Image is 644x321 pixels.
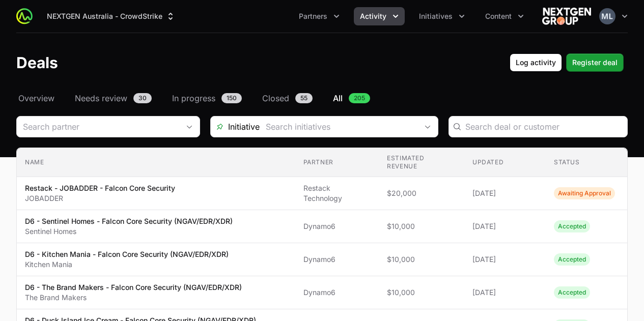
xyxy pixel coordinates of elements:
div: Open [179,116,200,137]
span: [DATE] [472,287,538,298]
span: Activity [360,11,386,21]
th: Estimated revenue [379,148,464,177]
span: Dynamo6 [303,287,371,298]
div: Initiatives menu [413,7,471,25]
button: Log activity [510,53,562,72]
span: Initiative [211,121,260,133]
button: Initiatives [413,7,471,25]
nav: Deals navigation [16,92,628,104]
input: Search initiatives [260,116,417,137]
span: $10,000 [387,221,456,231]
div: Main navigation [33,7,530,25]
div: Primary actions [510,53,624,72]
th: Updated [464,148,546,177]
span: 55 [295,93,313,103]
div: Activity menu [354,7,405,25]
button: Partners [293,7,346,25]
img: Mustafa Larki [599,8,615,24]
a: Needs review30 [73,92,154,104]
p: Restack - JOBADDER - Falcon Core Security [25,183,175,193]
button: Content [479,7,530,25]
p: D6 - Sentinel Homes - Falcon Core Security (NGAV/EDR/XDR) [25,216,233,226]
p: Sentinel Homes [25,226,233,237]
img: ActivitySource [16,8,33,24]
span: Initiatives [419,11,453,21]
div: Content menu [479,7,530,25]
span: [DATE] [472,221,538,231]
a: All205 [331,92,372,104]
span: Register deal [572,56,618,69]
th: Name [17,148,295,177]
div: Open [417,116,438,137]
span: 30 [133,93,152,103]
a: Overview [16,92,57,104]
span: Partners [299,11,327,21]
span: Closed [262,92,289,104]
span: $10,000 [387,287,456,298]
p: D6 - The Brand Makers - Falcon Core Security (NGAV/EDR/XDR) [25,282,242,293]
a: In progress150 [170,92,244,104]
div: Partners menu [293,7,346,25]
span: All [333,92,343,104]
span: Dynamo6 [303,221,371,231]
span: Restack Technology [303,183,371,203]
span: 205 [349,93,370,103]
div: Supplier switch menu [41,7,182,25]
span: Content [485,11,512,21]
span: Dynamo6 [303,254,371,265]
p: The Brand Makers [25,293,242,303]
span: 150 [221,93,242,103]
span: $20,000 [387,188,456,198]
span: Overview [18,92,54,104]
button: NEXTGEN Australia - CrowdStrike [41,7,182,25]
img: NEXTGEN Australia [542,6,591,26]
th: Status [546,148,627,177]
input: Search deal or customer [465,121,622,133]
input: Search partner [17,116,179,137]
span: In progress [172,92,215,104]
span: Needs review [75,92,127,104]
span: [DATE] [472,254,538,265]
h1: Deals [16,53,58,72]
span: $10,000 [387,254,456,265]
button: Register deal [566,53,624,72]
p: Kitchen Mania [25,259,229,270]
span: Log activity [516,56,556,69]
a: Closed55 [260,92,315,104]
button: Activity [354,7,405,25]
p: JOBADDER [25,193,175,203]
span: [DATE] [472,188,538,198]
th: Partner [295,148,379,177]
p: D6 - Kitchen Mania - Falcon Core Security (NGAV/EDR/XDR) [25,249,229,259]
